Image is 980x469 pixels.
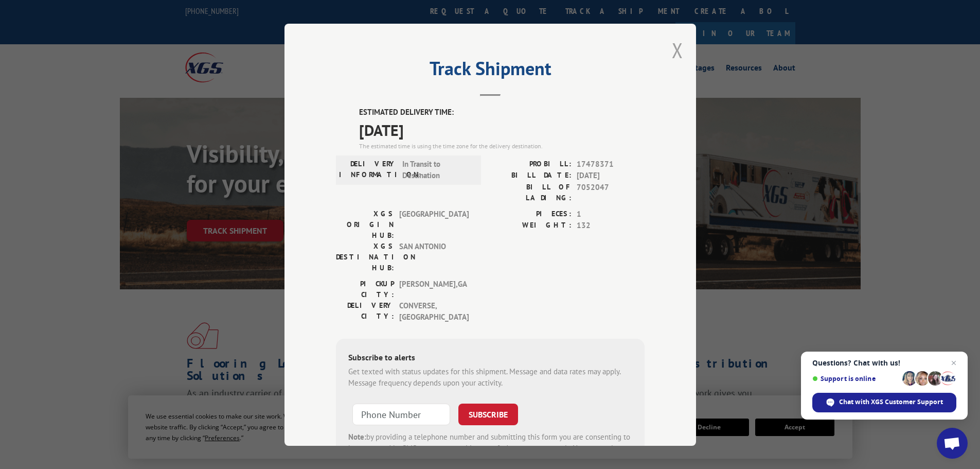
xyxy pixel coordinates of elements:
span: Close chat [948,357,960,369]
div: Chat with XGS Customer Support [812,393,956,412]
span: [PERSON_NAME] , GA [399,278,469,300]
div: Open chat [937,428,968,459]
strong: Note: [348,431,366,441]
label: XGS ORIGIN HUB: [336,208,394,240]
label: DELIVERY INFORMATION: [339,158,397,181]
div: Subscribe to alerts [348,351,632,366]
label: WEIGHT: [490,220,572,232]
span: SAN ANTONIO [399,240,469,273]
label: ESTIMATED DELIVERY TIME: [359,107,645,118]
h2: Track Shipment [336,61,645,81]
span: Questions? Chat with us! [812,359,956,367]
span: 1 [577,208,645,220]
label: XGS DESTINATION HUB: [336,240,394,273]
span: 132 [577,220,645,232]
span: 7052047 [577,181,645,203]
div: Get texted with status updates for this shipment. Message and data rates may apply. Message frequ... [348,366,632,389]
button: SUBSCRIBE [458,403,518,425]
span: Support is online [812,375,899,383]
label: DELIVERY CITY: [336,300,394,323]
span: 17478371 [577,158,645,170]
input: Phone Number [352,403,450,425]
label: PICKUP CITY: [336,278,394,300]
label: PROBILL: [490,158,572,170]
span: Chat with XGS Customer Support [839,397,943,407]
label: BILL OF LADING: [490,181,572,203]
div: by providing a telephone number and submitting this form you are consenting to be contacted by SM... [348,431,632,466]
span: [GEOGRAPHIC_DATA] [399,208,469,240]
span: CONVERSE , [GEOGRAPHIC_DATA] [399,300,469,323]
label: BILL DATE: [490,170,572,182]
div: The estimated time is using the time zone for the delivery destination. [359,141,645,150]
span: In Transit to Destination [402,158,472,181]
span: [DATE] [359,118,645,141]
span: [DATE] [577,170,645,182]
button: Close modal [672,37,683,64]
label: PIECES: [490,208,572,220]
